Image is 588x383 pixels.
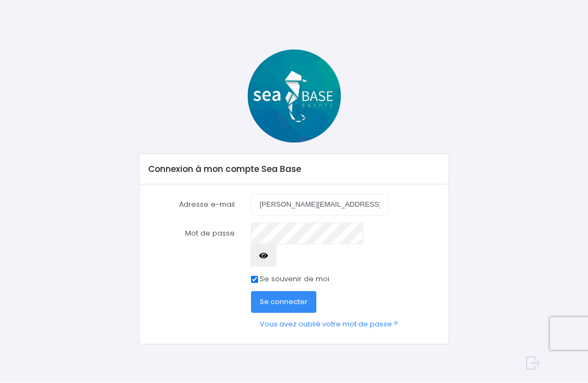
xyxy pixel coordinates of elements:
[251,292,316,313] button: Se connecter
[260,274,329,285] label: Se souvenir de moi
[140,223,242,267] label: Mot de passe
[260,297,308,307] span: Se connecter
[251,313,407,335] a: Vous avez oublié votre mot de passe ?
[139,155,449,185] div: Connexion à mon compte Sea Base
[140,194,242,216] label: Adresse e-mail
